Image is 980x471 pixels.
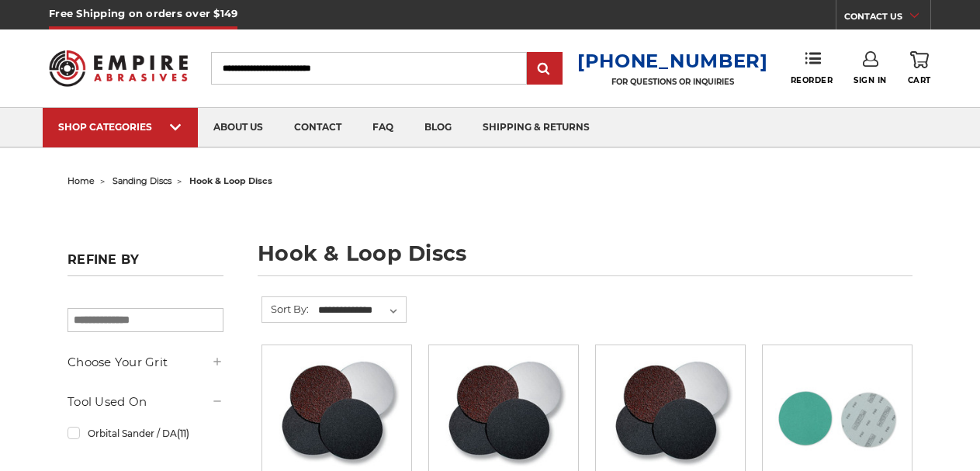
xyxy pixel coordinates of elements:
[908,75,931,85] span: Cart
[467,108,605,147] a: shipping & returns
[68,393,223,411] h5: Tool Used On
[262,297,309,320] label: Sort By:
[409,108,467,147] a: blog
[791,75,833,85] span: Reorder
[68,252,223,276] h5: Refine by
[529,54,560,85] input: Submit
[177,428,189,439] span: (11)
[68,353,223,372] h5: Choose Your Grit
[908,51,931,85] a: Cart
[279,108,357,147] a: contact
[68,175,95,186] a: home
[198,108,279,147] a: about us
[258,243,912,276] h1: hook & loop discs
[68,420,223,447] a: Orbital Sander / DA
[357,108,409,147] a: faq
[113,175,171,186] a: sanding discs
[577,77,768,87] p: FOR QUESTIONS OR INQUIRIES
[791,51,833,85] a: Reorder
[844,8,930,29] a: CONTACT US
[189,175,272,186] span: hook & loop discs
[854,75,887,85] span: Sign In
[49,41,188,95] img: Empire Abrasives
[58,121,182,133] div: SHOP CATEGORIES
[316,299,406,322] select: Sort By:
[577,50,768,72] a: [PHONE_NUMBER]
